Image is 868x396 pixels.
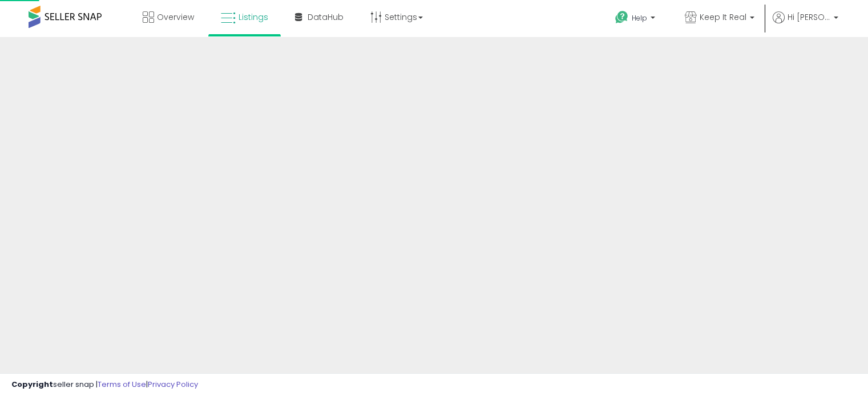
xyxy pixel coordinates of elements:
div: seller snap | | [11,379,198,390]
a: Hi [PERSON_NAME] [773,11,838,37]
span: Hi [PERSON_NAME] [788,11,830,23]
span: DataHub [308,11,344,23]
a: Terms of Use [98,379,146,390]
i: Get Help [615,10,629,25]
span: Listings [239,11,268,23]
span: Keep It Real [700,11,746,23]
strong: Copyright [11,379,53,390]
span: Overview [157,11,194,23]
span: Help [632,13,647,23]
a: Privacy Policy [148,379,198,390]
a: Help [606,2,667,37]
